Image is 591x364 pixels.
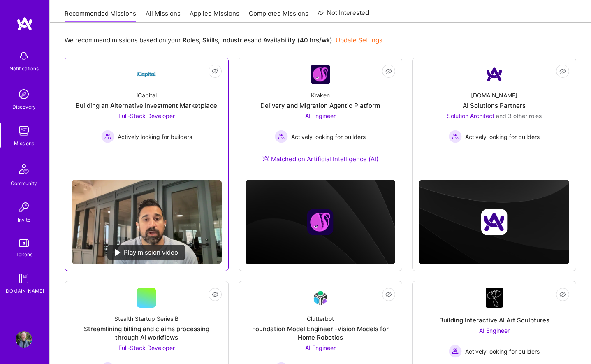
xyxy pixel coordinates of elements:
[484,65,504,84] img: Company Logo
[311,91,330,100] div: Kraken
[190,9,239,23] a: Applied Missions
[146,9,181,23] a: All Missions
[439,316,549,325] div: Building Interactive AI Art Sculptures
[385,68,392,74] i: icon EyeClosed
[336,36,382,44] a: Update Settings
[137,65,156,84] img: Company Logo
[72,180,222,264] img: No Mission
[14,139,34,148] div: Missions
[4,287,44,295] div: [DOMAIN_NAME]
[419,65,569,161] a: Company Logo[DOMAIN_NAME]AI Solutions PartnersSolution Architect and 3 other rolesActively lookin...
[449,130,462,143] img: Actively looking for builders
[137,91,157,100] div: iCapital
[118,132,192,141] span: Actively looking for builders
[559,291,566,298] i: icon EyeClosed
[65,36,382,44] p: We recommend missions based on your , , and .
[481,209,508,235] img: Company logo
[221,36,251,44] b: Industries
[311,65,330,84] img: Company Logo
[419,180,569,264] img: cover
[183,36,199,44] b: Roles
[114,314,178,323] div: Stealth Startup Series B
[12,102,36,111] div: Discovery
[479,327,510,334] span: AI Engineer
[463,101,526,110] div: AI Solutions Partners
[246,325,396,342] div: Foundation Model Engineer -Vision Models for Home Robotics
[16,86,32,102] img: discovery
[115,249,121,256] img: play
[101,130,114,143] img: Actively looking for builders
[18,216,30,224] div: Invite
[16,199,32,216] img: Invite
[260,101,380,110] div: Delivery and Migration Agentic Platform
[11,179,37,188] div: Community
[19,239,29,247] img: tokens
[65,9,136,23] a: Recommended Missions
[262,155,269,162] img: Ateam Purple Icon
[16,123,32,139] img: teamwork
[212,291,218,298] i: icon EyeClosed
[465,347,540,356] span: Actively looking for builders
[72,325,222,342] div: Streamlining billing and claims processing through AI workflows
[76,101,217,110] div: Building an Alternative Investment Marketplace
[465,132,540,141] span: Actively looking for builders
[471,91,517,100] div: [DOMAIN_NAME]
[118,344,175,351] span: Full-Stack Developer
[262,155,378,163] div: Matched on Artificial Intelligence (AI)
[246,65,396,173] a: Company LogoKrakenDelivery and Migration Agentic PlatformAI Engineer Actively looking for builder...
[16,331,32,348] img: User Avatar
[14,159,34,179] img: Community
[486,288,503,308] img: Company Logo
[496,112,542,119] span: and 3 other roles
[118,112,175,119] span: Full-Stack Developer
[307,314,334,323] div: Clutterbot
[14,331,34,348] a: User Avatar
[246,180,396,264] img: cover
[202,36,218,44] b: Skills
[311,288,330,308] img: Company Logo
[263,36,332,44] b: Availability (40 hrs/wk)
[16,250,32,259] div: Tokens
[305,344,336,351] span: AI Engineer
[305,112,336,119] span: AI Engineer
[212,68,218,74] i: icon EyeClosed
[16,16,33,31] img: logo
[307,209,334,235] img: Company logo
[249,9,308,23] a: Completed Missions
[318,8,369,23] a: Not Interested
[449,345,462,358] img: Actively looking for builders
[291,132,366,141] span: Actively looking for builders
[107,245,185,260] div: Play mission video
[559,68,566,74] i: icon EyeClosed
[385,291,392,298] i: icon EyeClosed
[275,130,288,143] img: Actively looking for builders
[9,64,39,73] div: Notifications
[447,112,494,119] span: Solution Architect
[16,270,32,287] img: guide book
[72,65,222,173] a: Company LogoiCapitalBuilding an Alternative Investment MarketplaceFull-Stack Developer Actively l...
[16,48,32,64] img: bell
